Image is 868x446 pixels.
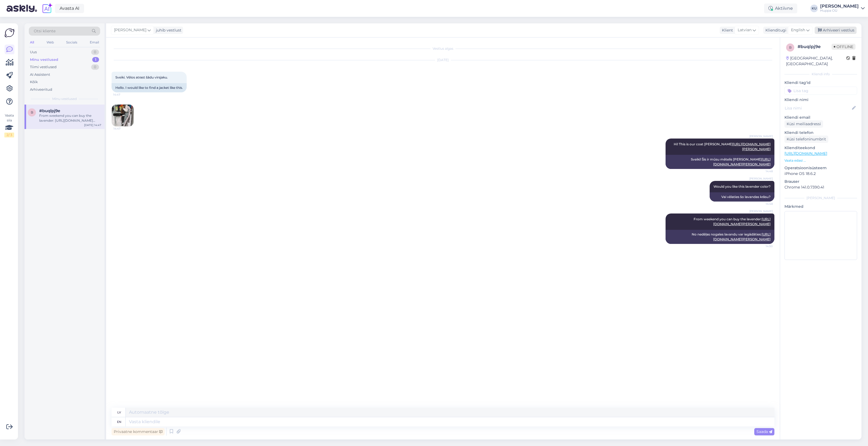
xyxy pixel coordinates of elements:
[820,4,865,13] a: [PERSON_NAME]Huppa OÜ
[749,134,773,138] span: [PERSON_NAME]
[810,5,818,12] div: KU
[112,46,774,51] div: Vestlus algas
[45,39,55,46] div: Web
[115,75,168,79] span: Sveiki. Vēlos atrast šādu virsjaku.
[789,45,792,49] span: b
[92,57,99,62] div: 1
[30,87,52,92] div: Arhiveeritud
[30,49,37,55] div: Uus
[784,87,857,95] input: Lisa tag
[710,192,774,202] div: Vai vēlaties šo lavandas krāsu?
[752,169,773,173] span: 14:48
[34,28,56,34] span: Otsi kliente
[91,49,99,55] div: 0
[784,120,823,128] div: Küsi meiliaadressi
[749,177,773,181] span: [PERSON_NAME]
[820,8,859,13] div: Huppa OÜ
[815,27,857,34] div: Arhiveeri vestlus
[112,428,165,435] div: Privaatne kommentaar
[29,39,35,46] div: All
[89,39,100,46] div: Email
[784,72,857,77] div: Kliendi info
[30,79,38,85] div: Kõik
[114,27,146,33] span: [PERSON_NAME]
[784,158,857,163] p: Vaata edasi ...
[784,136,828,143] div: Küsi telefoninumbrit
[784,165,857,171] p: Operatsioonisüsteem
[154,27,181,33] div: juhib vestlust
[756,429,772,434] span: Saada
[694,217,771,226] span: From weekend you can buy the lavender:
[30,72,50,77] div: AI Assistent
[784,97,857,103] p: Kliendi nimi
[31,110,33,114] span: b
[91,64,99,70] div: 0
[65,39,78,46] div: Socials
[720,27,733,33] div: Klient
[784,80,857,86] p: Kliendi tag'id
[798,43,832,50] div: # buqlpj9e
[113,93,134,97] span: 14:47
[784,196,857,200] div: [PERSON_NAME]
[30,57,58,62] div: Minu vestlused
[52,96,77,101] span: Minu vestlused
[785,105,851,111] input: Lisa nimi
[117,408,121,417] div: lv
[666,155,774,169] div: Sveiki! Šis ir mūsu mētelis [PERSON_NAME]
[713,184,771,189] span: Would you like this lavender color?
[784,151,827,156] a: [URL][DOMAIN_NAME]
[84,123,101,127] div: [DATE] 14:47
[763,27,786,33] div: Klienditugi
[749,209,773,213] span: [PERSON_NAME]
[4,28,15,38] img: Askly Logo
[117,417,121,426] div: en
[764,4,797,13] div: Aktiivne
[41,3,53,14] img: explore-ai
[39,108,60,113] span: #buqlpj9e
[113,127,134,131] span: 14:47
[55,4,84,13] a: Avasta AI
[784,179,857,184] p: Brauser
[738,27,752,33] span: Latvian
[784,204,857,209] p: Märkmed
[786,55,846,67] div: [GEOGRAPHIC_DATA], [GEOGRAPHIC_DATA]
[752,202,773,206] span: 14:48
[733,142,771,151] a: [URL][DOMAIN_NAME][PERSON_NAME]
[112,105,134,126] img: Attachment
[4,113,14,137] div: Vaata siia
[674,142,771,151] span: Hi! This is our coat [PERSON_NAME]
[791,27,805,33] span: English
[784,145,857,151] p: Klienditeekond
[784,171,857,177] p: iPhone OS 18.6.2
[784,184,857,190] p: Chrome 141.0.7390.41
[784,130,857,136] p: Kliendi telefon
[112,58,774,62] div: [DATE]
[30,64,57,70] div: Tiimi vestlused
[112,83,187,92] div: Hello. I would like to find a jacket like this.
[4,133,14,137] div: 2 / 3
[832,44,855,50] span: Offline
[820,4,859,8] div: [PERSON_NAME]
[39,113,101,123] div: From weekend you can buy the lavender: [URL][DOMAIN_NAME][PERSON_NAME]
[784,115,857,120] p: Kliendi email
[752,244,773,248] span: 14:50
[666,230,774,244] div: No nedēļas nogales lavandu var iegādāties:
